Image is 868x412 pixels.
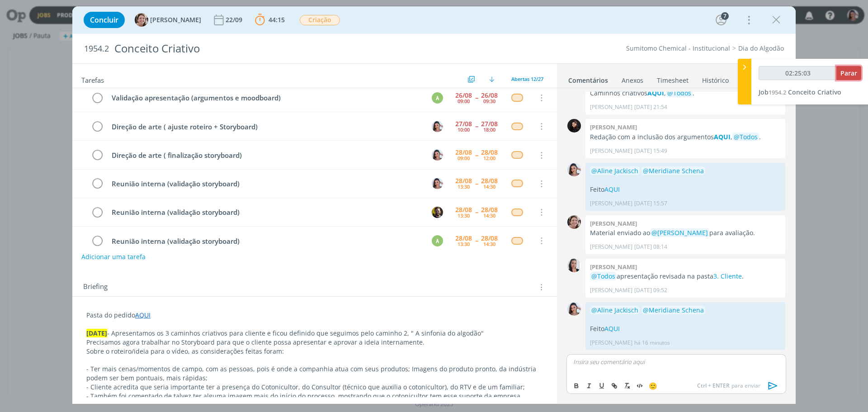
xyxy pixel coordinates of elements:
[590,123,637,131] b: [PERSON_NAME]
[483,99,495,104] div: 09:30
[455,207,472,213] div: 28/08
[489,76,495,82] img: arrow-down.svg
[590,263,637,271] b: [PERSON_NAME]
[590,219,637,227] b: [PERSON_NAME]
[714,13,728,27] button: 7
[483,184,495,189] div: 14:30
[567,302,581,316] img: N
[475,209,478,215] span: --
[567,163,581,176] img: N
[432,207,443,218] img: C
[430,205,444,219] button: C
[734,133,758,141] span: @Todos
[86,338,543,347] p: Precisamos agora trabalhar no Storyboard para que o cliente possa apresentar e aprovar a ideia in...
[108,121,423,133] div: Direção de arte ( ajuste roteiro + Storyboard)
[483,242,495,246] div: 14:30
[590,103,632,111] p: [PERSON_NAME]
[649,381,657,390] span: 🙂
[86,347,543,356] p: Sobre o roteiro/ideia para o vídeo, as considerações feitas foram:
[481,121,498,127] div: 27/08
[455,235,472,242] div: 28/08
[430,177,444,190] button: N
[86,329,543,338] p: - Apresentamos os 3 caminhos criativos para cliente e ficou definido que seguimos pelo caminho 2,...
[455,149,472,156] div: 28/08
[590,243,632,251] p: [PERSON_NAME]
[481,207,498,213] div: 28/08
[591,306,638,314] span: @Aline Jackisch
[72,6,796,404] div: dialog
[697,382,760,390] span: para enviar
[643,166,704,175] span: @Meridiane Schena
[475,180,478,187] span: --
[432,149,443,161] img: N
[567,259,581,272] img: C
[511,76,543,82] span: Abertas 12/27
[269,15,285,24] span: 44:15
[590,89,781,98] p: Caminhos criativos , .
[81,249,146,265] button: Adicionar uma tarefa
[108,150,423,161] div: Direção de arte ( finalização storyboard)
[481,92,498,99] div: 26/08
[483,156,495,161] div: 12:00
[475,152,478,158] span: --
[713,272,742,280] a: 3. Cliente
[667,89,691,97] span: @Todos
[643,306,704,314] span: @Meridiane Schena
[590,147,632,155] p: [PERSON_NAME]
[86,329,107,337] strong: [DATE]
[591,272,615,280] span: @Todos
[90,16,118,24] span: Concluir
[836,66,861,80] button: Parar
[458,242,470,246] div: 13:30
[651,228,708,237] span: @[PERSON_NAME]
[458,156,470,161] div: 09:00
[458,184,470,189] div: 13:30
[108,207,423,218] div: Reunião interna (validação storyboard)
[475,95,478,101] span: --
[135,311,151,319] a: AQUI
[604,324,620,333] a: AQUI
[432,92,443,104] div: A
[299,14,340,26] button: Criação
[714,133,731,141] a: AQUI
[430,234,444,247] button: A
[590,199,632,208] p: [PERSON_NAME]
[481,235,498,242] div: 28/08
[86,311,543,320] p: Pasta do pedido
[458,127,470,132] div: 10:00
[432,121,443,132] img: N
[702,72,729,85] a: Histórico
[567,119,581,133] img: L
[590,185,781,194] p: Feito
[568,72,609,85] a: Comentários
[135,13,148,27] img: A
[481,178,498,184] div: 28/08
[83,281,108,293] span: Briefing
[455,121,472,127] div: 27/08
[646,380,659,391] button: 🙂
[634,103,667,111] span: [DATE] 21:54
[721,12,729,20] div: 7
[590,286,632,294] p: [PERSON_NAME]
[432,178,443,189] img: N
[697,382,731,390] span: Ctrl + ENTER
[738,44,784,52] a: Dia do Algodão
[634,243,667,251] span: [DATE] 08:14
[590,133,781,142] p: Redação com a inclusão dos argumentos , .
[481,149,498,156] div: 28/08
[81,74,104,85] span: Tarefas
[483,213,495,218] div: 14:30
[622,76,643,85] div: Anexos
[647,89,664,97] a: AQUI
[430,148,444,162] button: N
[475,237,478,244] span: --
[590,339,632,347] p: [PERSON_NAME]
[475,123,478,129] span: --
[840,69,857,77] span: Parar
[759,88,841,96] a: Job1954.2Conceito Criativo
[483,127,495,132] div: 18:00
[590,272,781,281] p: apresentação revisada na pasta .
[590,228,781,237] p: Material enviado ao para avaliação.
